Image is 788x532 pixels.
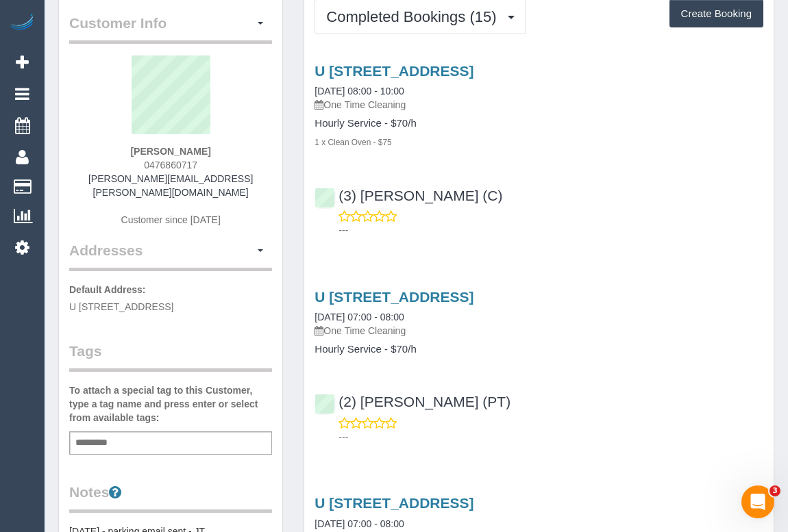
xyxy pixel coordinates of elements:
[315,324,763,338] p: One Time Cleaning
[144,160,197,170] span: 0476860717
[769,485,780,496] span: 3
[315,63,473,79] a: U [STREET_ADDRESS]
[338,223,763,237] p: ---
[326,8,503,25] span: Completed Bookings (15)
[8,14,36,33] img: Automaid Logo
[338,430,763,444] p: ---
[315,312,404,322] a: [DATE] 07:00 - 08:00
[69,383,272,425] label: To attach a special tag to this Customer, type a tag name and press enter or select from availabl...
[741,485,774,518] iframe: Intercom live chat
[69,482,272,513] legend: Notes
[88,173,253,198] a: [PERSON_NAME][EMAIL_ADDRESS][PERSON_NAME][DOMAIN_NAME]
[315,344,763,355] h4: Hourly Service - $70/h
[315,118,763,129] h4: Hourly Service - $70/h
[315,98,763,112] p: One Time Cleaning
[315,289,473,305] a: U [STREET_ADDRESS]
[130,146,210,157] strong: [PERSON_NAME]
[69,283,146,296] label: Default Address:
[69,341,272,372] legend: Tags
[315,86,404,97] a: [DATE] 08:00 - 10:00
[315,518,404,529] a: [DATE] 07:00 - 08:00
[315,394,510,409] a: (2) [PERSON_NAME] (PT)
[315,138,391,147] small: 1 x Clean Oven - $75
[315,495,473,511] a: U [STREET_ADDRESS]
[69,301,173,312] span: U [STREET_ADDRESS]
[315,188,502,203] a: (3) [PERSON_NAME] (C)
[69,13,272,44] legend: Customer Info
[121,214,221,225] span: Customer since [DATE]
